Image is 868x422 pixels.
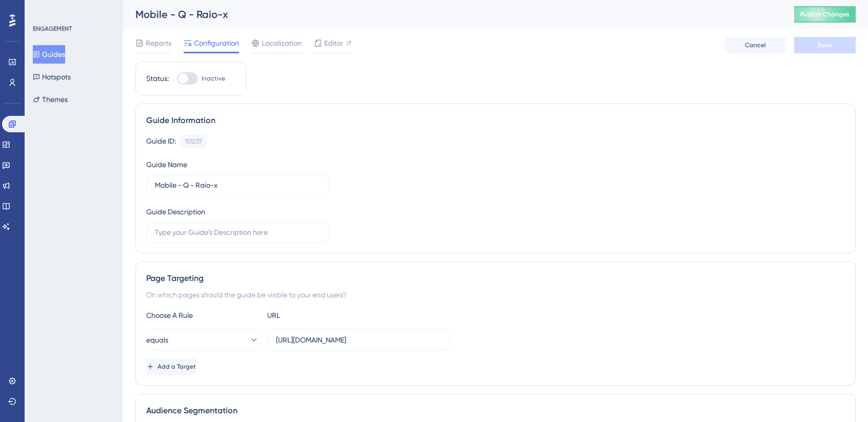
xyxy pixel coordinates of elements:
div: Guide Name [146,158,187,171]
div: Guide Information [146,114,845,127]
span: Localization [262,37,302,49]
div: ENGAGEMENT [33,25,72,33]
div: Guide ID: [146,135,176,148]
button: Hotspots [33,68,71,86]
div: On which pages should the guide be visible to your end users? [146,289,845,301]
span: Inactive [202,74,225,83]
button: Publish Changes [794,6,856,23]
div: 151037 [185,137,202,146]
button: Save [794,37,856,53]
button: Cancel [724,37,786,53]
div: Choose A Rule [146,309,259,321]
button: Add a Target [146,358,196,375]
div: Mobile - Q - Raio-x [135,7,768,22]
span: Publish Changes [800,10,850,18]
span: Add a Target [157,363,196,371]
span: Configuration [194,37,239,49]
span: Editor [324,37,343,49]
button: Themes [33,90,68,109]
div: Audience Segmentation [146,405,845,417]
input: yourwebsite.com/path [276,334,441,346]
input: Type your Guide’s Description here [155,227,320,238]
div: URL [267,309,380,321]
div: Status: [146,72,169,85]
input: Type your Guide’s Name here [155,179,320,191]
div: Guide Description [146,206,205,218]
span: Save [818,41,832,49]
button: Guides [33,45,65,64]
span: Cancel [745,41,766,49]
div: Page Targeting [146,272,845,285]
span: equals [146,334,168,346]
span: Reports [146,37,171,49]
button: equals [146,330,259,350]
